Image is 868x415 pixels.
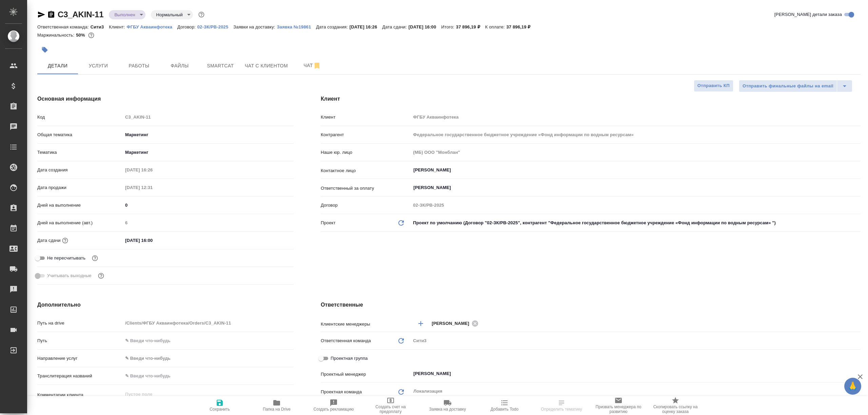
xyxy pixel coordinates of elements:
[233,24,277,29] p: Заявки на доставку:
[321,389,362,395] p: Проектная команда
[37,95,294,103] h4: Основная информация
[411,130,861,140] input: Пустое поле
[91,24,109,29] p: Сити3
[441,24,456,29] p: Итого:
[109,24,126,29] p: Клиент:
[774,11,842,18] span: [PERSON_NAME] детали заказа
[123,62,155,70] span: Работы
[651,404,700,414] span: Скопировать ссылку на оценку заказа
[694,80,733,92] button: Отправить КП
[411,335,861,347] div: Сити3
[197,10,206,19] button: Доп статусы указывают на важность/срочность заказа
[321,131,411,138] p: Контрагент
[366,404,415,414] span: Создать счет на предоплату
[76,33,86,38] p: 50%
[123,129,294,141] div: Маркетинг
[485,24,507,29] p: К оплате:
[37,167,123,173] p: Дата создания
[382,24,408,29] p: Дата сдачи:
[296,61,329,70] span: Чат
[125,355,285,362] div: ✎ Введи что-нибудь
[37,24,91,29] p: Ответственная команда:
[432,319,480,328] div: [PERSON_NAME]
[37,131,123,138] p: Общая тематика
[321,337,371,344] p: Ответственная команда
[411,217,861,229] div: Проект по умолчанию (Договор "02-ЗК/РВ-2025", контрагент "Федеральное государственное бюджетное у...
[507,24,536,29] p: 37 896,19 ₽
[58,10,103,19] a: C3_AKIN-11
[97,271,105,280] button: Выбери, если сб и вс нужно считать рабочими днями для выполнения заказа.
[37,202,123,209] p: Дней на выполнение
[321,149,411,156] p: Наше юр. лицо
[37,42,52,57] button: Добавить тэг
[409,24,441,29] p: [DATE] 16:00
[245,62,288,70] span: Чат с клиентом
[41,62,74,70] span: Детали
[321,321,411,328] p: Клиентские менеджеры
[37,301,294,309] h4: Дополнительно
[123,218,294,228] input: Пустое поле
[350,24,382,29] p: [DATE] 16:26
[847,379,859,393] span: 🙏
[91,254,99,263] button: Включи, если не хочешь, чтобы указанная дата сдачи изменилась после переставления заказа в 'Подтв...
[191,396,248,415] button: Сохранить
[123,112,294,122] input: Пустое поле
[277,24,316,30] button: Заявка №19861
[857,169,858,171] button: Open
[647,396,704,415] button: Скопировать ссылку на оценку заказа
[697,82,730,90] span: Отправить КП
[109,10,145,19] div: Выполнен
[123,183,182,192] input: Пустое поле
[739,80,837,92] button: Отправить финальные файлы на email
[37,337,123,344] p: Путь
[432,320,473,327] span: [PERSON_NAME]
[37,149,123,156] p: Тематика
[263,407,291,412] span: Папка на Drive
[177,24,197,29] p: Договор:
[476,396,533,415] button: Добавить Todo
[112,12,137,18] button: Выполнен
[37,392,123,398] p: Комментарии клиента
[47,11,55,19] button: Скопировать ссылку
[151,10,193,19] div: Выполнен
[413,315,429,332] button: Добавить менеджера
[123,235,182,245] input: ✎ Введи что-нибудь
[321,114,411,121] p: Клиент
[47,272,92,279] span: Учитывать выходные
[82,62,115,70] span: Услуги
[321,185,411,192] p: Ответственный за оплату
[594,404,643,414] span: Призвать менеджера по развитию
[163,62,196,70] span: Файлы
[123,165,182,175] input: Пустое поле
[154,12,185,18] button: Нормальный
[37,355,123,362] p: Направление услуг
[87,31,96,40] button: 15731.95 RUB;
[419,396,476,415] button: Заявка на доставку
[197,24,234,29] p: 02-ЗК/РВ-2025
[313,62,321,70] svg: Отписаться
[857,323,858,324] button: Open
[491,407,518,412] span: Добавить Todo
[37,220,123,226] p: Дней на выполнение (авт.)
[321,371,411,378] p: Проектный менеджер
[314,407,354,412] span: Создать рекламацию
[127,24,178,29] p: ФГБУ Акваинфотека
[37,184,123,191] p: Дата продажи
[411,112,861,122] input: Пустое поле
[37,11,45,19] button: Скопировать ссылку для ЯМессенджера
[47,255,85,262] span: Не пересчитывать
[37,320,123,327] p: Путь на drive
[857,187,858,188] button: Open
[123,147,294,158] div: Маркетинг
[61,236,70,245] button: Если добавить услуги и заполнить их объемом, то дата рассчитается автоматически
[204,62,237,70] span: Smartcat
[316,24,349,29] p: Дата создания:
[533,396,590,415] button: Определить тематику
[37,114,123,121] p: Код
[321,202,411,209] p: Договор
[321,95,861,103] h4: Клиент
[277,24,316,29] p: Заявка №19861
[123,353,294,364] div: ✎ Введи что-нибудь
[123,336,294,346] input: ✎ Введи что-нибудь
[743,82,833,90] span: Отправить финальные файлы на email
